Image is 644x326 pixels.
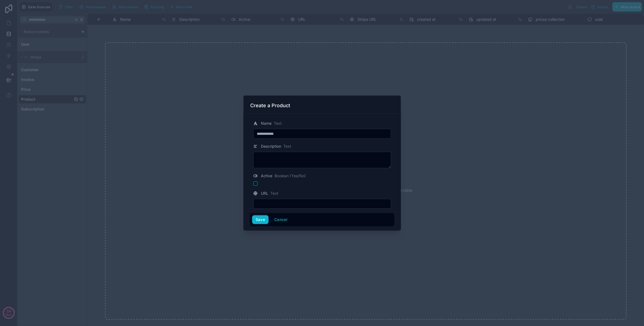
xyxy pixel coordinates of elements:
[261,121,272,126] span: Name
[261,173,272,179] span: Active
[271,215,291,224] button: Cancel
[261,191,268,196] span: URL
[250,102,290,109] h3: Create a Product
[274,121,282,126] span: Text
[283,144,291,149] span: Text
[270,191,278,196] span: Text
[261,144,281,149] span: Description
[275,173,306,179] span: Boolean (Yes/No)
[252,215,269,224] button: Save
